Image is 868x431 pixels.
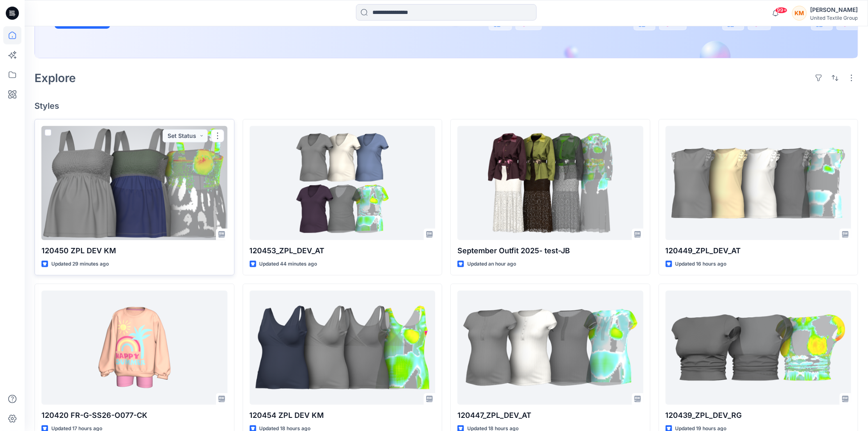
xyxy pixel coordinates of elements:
[41,410,227,421] p: 120420 FR-G-SS26-O077-CK
[666,245,852,257] p: 120449_ZPL_DEV_AT
[259,260,317,268] p: Updated 44 minutes ago
[250,410,436,421] p: 120454 ZPL DEV KM
[51,260,109,268] p: Updated 29 minutes ago
[810,5,858,15] div: [PERSON_NAME]
[775,7,788,14] span: 99+
[457,126,643,240] a: September Outfit 2025- test-JB
[467,260,516,268] p: Updated an hour ago
[666,126,852,240] a: 120449_ZPL_DEV_AT
[675,260,727,268] p: Updated 16 hours ago
[666,291,852,405] a: 120439_ZPL_DEV_RG
[810,15,858,21] div: United Textile Group
[250,126,436,240] a: 120453_ZPL_DEV_AT
[457,291,643,405] a: 120447_ZPL_DEV_AT
[41,291,227,405] a: 120420 FR-G-SS26-O077-CK
[250,245,436,257] p: 120453_ZPL_DEV_AT
[250,291,436,405] a: 120454 ZPL DEV KM
[457,410,643,421] p: 120447_ZPL_DEV_AT
[666,410,852,421] p: 120439_ZPL_DEV_RG
[41,126,227,240] a: 120450 ZPL DEV KM
[41,245,227,257] p: 120450 ZPL DEV KM
[34,71,76,85] h2: Explore
[34,101,858,111] h4: Styles
[457,245,643,257] p: September Outfit 2025- test-JB
[792,6,807,21] div: KM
